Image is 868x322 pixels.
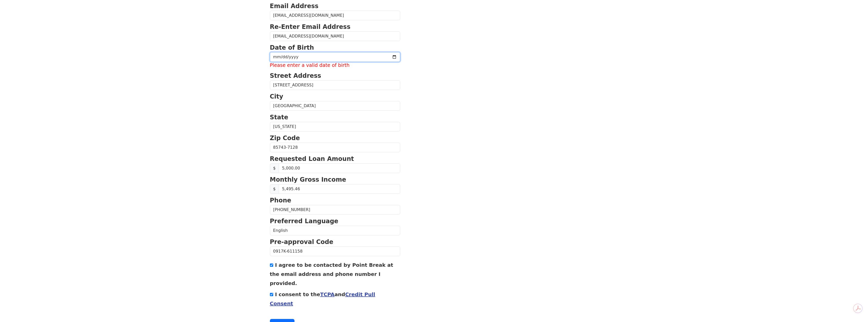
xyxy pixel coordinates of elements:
strong: City [270,93,283,100]
label: I consent to the and [270,291,375,307]
strong: Email Address [270,3,319,10]
span: $ [270,184,279,194]
strong: Zip Code [270,135,300,142]
span: $ [270,163,279,173]
label: I agree to be contacted by Point Break at the email address and phone number I provided. [270,262,393,286]
strong: Pre-approval Code [270,238,334,245]
input: Requested Loan Amount [279,163,400,173]
input: Email Address [270,11,400,20]
input: Street Address [270,80,400,90]
input: Re-Enter Email Address [270,31,400,41]
label: Please enter a valid date of birth [270,62,400,69]
input: City [270,101,400,111]
input: Phone [270,205,400,215]
strong: Re-Enter Email Address [270,23,350,30]
a: TCPA [320,291,335,297]
strong: Street Address [270,72,321,79]
input: Zip Code [270,143,400,152]
strong: Preferred Language [270,218,338,225]
strong: Requested Loan Amount [270,155,354,162]
input: Pre-approval Code [270,247,400,256]
input: Monthly Gross Income [279,184,400,194]
strong: Phone [270,197,291,204]
strong: State [270,114,288,121]
a: Credit Pull Consent [270,291,375,307]
strong: Date of Birth [270,44,314,51]
p: Monthly Gross Income [270,175,400,184]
